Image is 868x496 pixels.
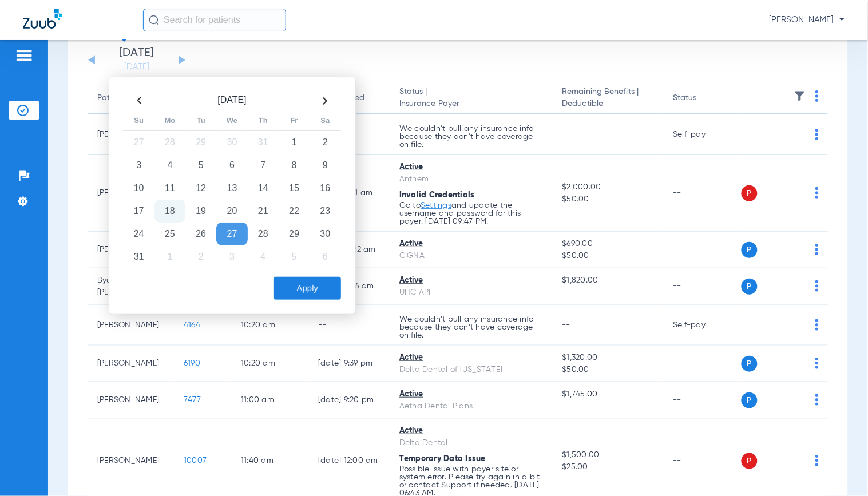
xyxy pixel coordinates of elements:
span: $50.00 [562,250,655,262]
img: group-dot-blue.svg [815,90,819,102]
td: [PERSON_NAME] [88,346,175,382]
span: -- [562,130,571,138]
span: P [742,392,758,408]
span: $50.00 [562,364,655,376]
span: -- [562,287,655,299]
th: Status [664,82,741,114]
td: -- [664,232,741,268]
td: -- [664,346,741,382]
span: Deductible [562,98,655,110]
td: [DATE] 9:39 PM [309,346,390,382]
th: [DATE] [154,92,310,110]
input: Search for patients [143,9,286,31]
th: Status | [390,82,553,114]
div: CIGNA [399,250,544,262]
img: filter.svg [794,90,806,102]
div: Active [399,161,544,173]
span: -- [562,400,655,412]
td: 11:00 AM [232,382,309,419]
span: P [742,242,758,258]
div: Delta Dental of [US_STATE] [399,364,544,376]
div: Aetna Dental Plans [399,400,544,412]
p: We couldn’t pull any insurance info because they don’t have coverage on file. [399,125,544,149]
img: hamburger-icon [15,49,33,62]
span: $1,500.00 [562,449,655,461]
span: P [742,185,758,201]
button: Apply [274,277,341,300]
img: group-dot-blue.svg [815,280,819,292]
a: [DATE] [102,61,171,73]
img: group-dot-blue.svg [815,394,819,406]
span: $1,820.00 [562,275,655,287]
span: -- [562,321,571,329]
span: 10007 [184,457,207,465]
div: Delta Dental [399,437,544,449]
a: Settings [421,201,451,209]
p: We couldn’t pull any insurance info because they don’t have coverage on file. [399,315,544,339]
div: Active [399,425,544,437]
td: -- [664,155,741,232]
span: $2,000.00 [562,181,655,193]
img: Search Icon [149,15,159,25]
img: group-dot-blue.svg [815,129,819,140]
span: 7477 [184,396,201,404]
td: Self-pay [664,305,741,346]
div: Anthem [399,173,544,185]
td: 10:20 AM [232,305,309,346]
span: Temporary Data Issue [399,455,486,463]
div: Active [399,388,544,400]
img: Zuub Logo [23,9,62,29]
td: -- [664,268,741,305]
span: P [742,356,758,372]
div: Active [399,352,544,364]
span: [PERSON_NAME] [770,14,845,26]
td: -- [309,305,390,346]
span: $1,745.00 [562,388,655,400]
div: UHC API [399,287,544,299]
div: Patient Name [97,92,148,104]
div: Active [399,275,544,287]
span: Invalid Credentials [399,191,475,199]
span: $1,320.00 [562,352,655,364]
img: group-dot-blue.svg [815,244,819,255]
span: 6190 [184,359,200,367]
span: Insurance Payer [399,98,544,110]
iframe: Chat Widget [811,441,868,496]
td: [PERSON_NAME] [88,382,175,419]
span: P [742,453,758,469]
td: [PERSON_NAME] [88,305,175,346]
span: 4164 [184,321,200,329]
td: 10:20 AM [232,346,309,382]
img: group-dot-blue.svg [815,187,819,199]
td: [DATE] 9:20 PM [309,382,390,419]
td: -- [664,382,741,419]
span: $25.00 [562,461,655,473]
span: $50.00 [562,193,655,205]
span: $690.00 [562,238,655,250]
img: group-dot-blue.svg [815,358,819,369]
span: P [742,279,758,295]
div: Active [399,238,544,250]
td: Self-pay [664,114,741,155]
div: Patient Name [97,92,165,104]
th: Remaining Benefits | [553,82,664,114]
li: [DATE] [102,47,171,73]
p: Go to and update the username and password for this payer. [DATE] 09:47 PM. [399,201,544,225]
img: group-dot-blue.svg [815,319,819,331]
